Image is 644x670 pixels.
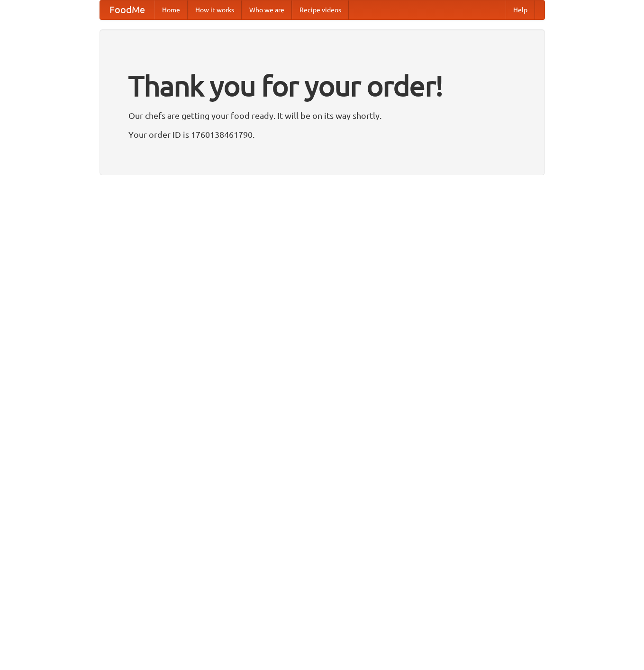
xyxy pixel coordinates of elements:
a: How it works [188,0,242,19]
h1: Thank you for your order! [128,63,516,108]
a: Who we are [242,0,292,19]
a: FoodMe [100,0,154,19]
a: Recipe videos [292,0,349,19]
p: Our chefs are getting your food ready. It will be on its way shortly. [128,108,516,123]
p: Your order ID is 1760138461790. [128,127,516,142]
a: Home [154,0,188,19]
a: Help [506,0,535,19]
